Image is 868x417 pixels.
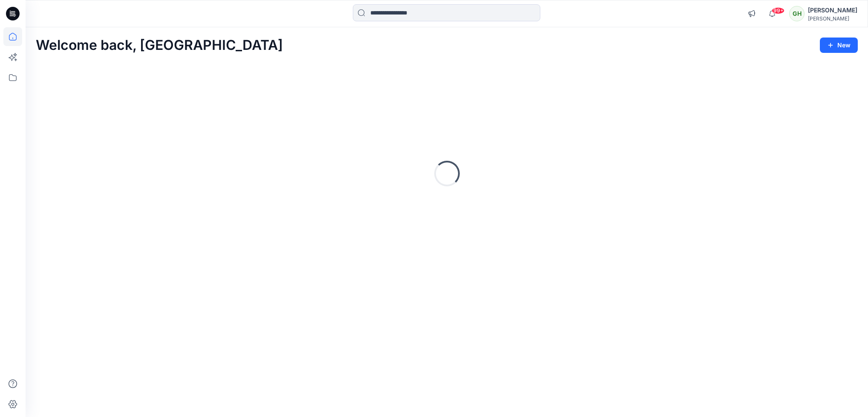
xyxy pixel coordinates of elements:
div: [PERSON_NAME] [808,5,857,15]
span: 99+ [772,7,784,14]
button: New [820,38,858,53]
div: [PERSON_NAME] [808,15,857,22]
h2: Welcome back, [GEOGRAPHIC_DATA] [36,38,283,53]
div: GH [789,6,805,21]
